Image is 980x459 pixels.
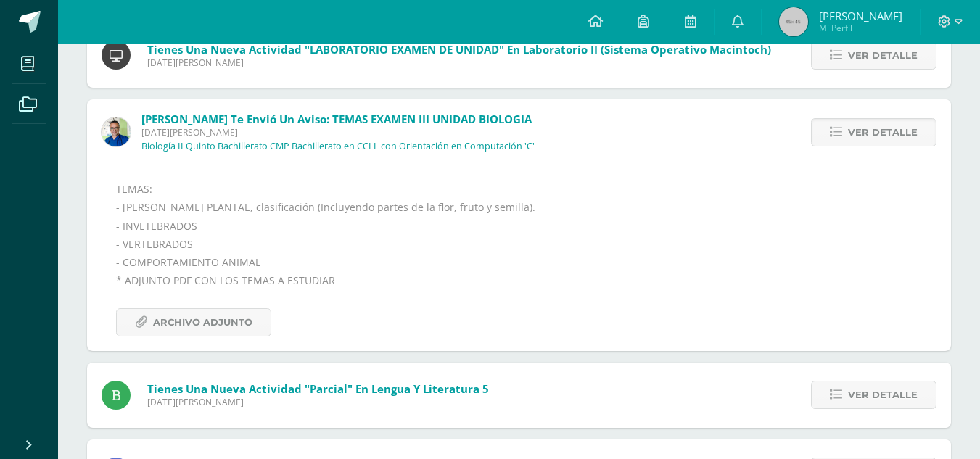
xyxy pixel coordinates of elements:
[147,396,489,408] span: [DATE][PERSON_NAME]
[141,126,535,138] span: [DATE][PERSON_NAME]
[848,119,918,146] span: Ver detalle
[153,309,252,336] span: Archivo Adjunto
[147,42,771,57] span: Tienes una nueva actividad "LABORATORIO EXAMEN DE UNIDAD" En Laboratorio II (Sistema Operativo Ma...
[848,42,918,69] span: Ver detalle
[819,22,902,34] span: Mi Perfil
[141,112,532,126] span: [PERSON_NAME] te envió un aviso: TEMAS EXAMEN III UNIDAD BIOLOGIA
[147,57,771,69] span: [DATE][PERSON_NAME]
[147,381,489,396] span: Tienes una nueva actividad "Parcial" En Lengua y Literatura 5
[848,381,918,408] span: Ver detalle
[102,117,131,146] img: 692ded2a22070436d299c26f70cfa591.png
[779,7,808,36] img: 45x45
[116,180,922,336] div: TEMAS: - [PERSON_NAME] PLANTAE, clasificación (Incluyendo partes de la flor, fruto y semilla). - ...
[819,9,902,23] span: [PERSON_NAME]
[141,141,535,152] p: Biología II Quinto Bachillerato CMP Bachillerato en CCLL con Orientación en Computación 'C'
[116,308,271,336] a: Archivo Adjunto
